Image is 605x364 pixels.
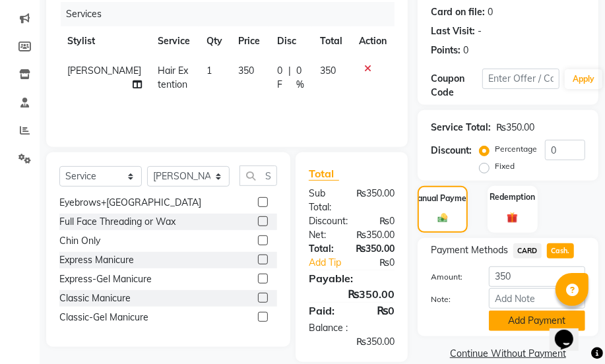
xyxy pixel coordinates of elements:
div: ₨350.00 [346,242,404,256]
span: Total [309,167,339,181]
div: Coupon Code [431,72,482,100]
img: _cash.svg [435,212,451,224]
div: Paid: [299,303,352,318]
th: Stylist [59,26,150,56]
span: [PERSON_NAME] [67,65,141,76]
div: Sub Total: [299,187,346,214]
div: Balance : [299,321,404,335]
th: Price [230,26,269,56]
div: Service Total: [431,121,491,135]
div: Discount: [431,144,472,158]
div: Card on file: [431,5,485,19]
img: _gift.svg [503,211,521,225]
span: Hair Extention [158,65,188,90]
label: Fixed [495,160,515,172]
div: 0 [463,44,468,57]
div: 0 [488,5,493,19]
div: Net: [299,228,346,242]
span: 0 F [277,64,283,92]
div: Total: [299,242,346,256]
th: Qty [199,26,231,56]
span: 350 [320,65,336,76]
div: Last Visit: [431,24,475,38]
input: Enter Offer / Coupon Code [482,69,559,89]
div: ₨350.00 [346,228,404,242]
div: Express Manicure [59,253,134,267]
th: Total [312,26,351,56]
input: Amount [489,266,585,287]
span: CARD [513,243,542,258]
button: Add Payment [489,311,585,331]
div: Classic Manicure [59,291,131,305]
span: 350 [238,65,254,76]
div: Discount: [299,214,358,228]
label: Redemption [490,191,535,203]
div: Eyebrows+[GEOGRAPHIC_DATA] [59,196,201,210]
div: ₨0 [352,303,404,318]
iframe: chat widget [550,311,592,351]
div: Classic-Gel Manicure [59,311,148,324]
div: Full Face Threading or Wax [59,215,175,229]
div: Payable: [299,270,404,286]
label: Amount: [421,271,479,283]
a: Add Tip [299,256,360,270]
th: Action [351,26,395,56]
span: 1 [207,65,212,76]
label: Percentage [495,143,537,155]
span: Cash. [547,243,574,258]
div: - [478,24,482,38]
div: ₨0 [360,256,404,270]
span: | [288,64,291,92]
div: Services [61,2,404,26]
label: Manual Payment [411,193,474,204]
input: Add Note [489,288,585,309]
button: Apply [565,69,602,89]
div: ₨350.00 [299,286,404,302]
div: Chin Only [59,234,100,248]
span: 0 % [296,64,304,92]
th: Service [150,26,199,56]
div: ₨350.00 [496,121,534,135]
th: Disc [269,26,312,56]
input: Search or Scan [239,166,277,186]
div: ₨0 [358,214,404,228]
div: ₨350.00 [346,187,404,214]
div: ₨350.00 [299,335,404,349]
div: Express-Gel Manicure [59,272,152,286]
a: Continue Without Payment [420,347,596,361]
span: Payment Methods [431,243,508,257]
div: Points: [431,44,461,57]
label: Note: [421,293,479,305]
